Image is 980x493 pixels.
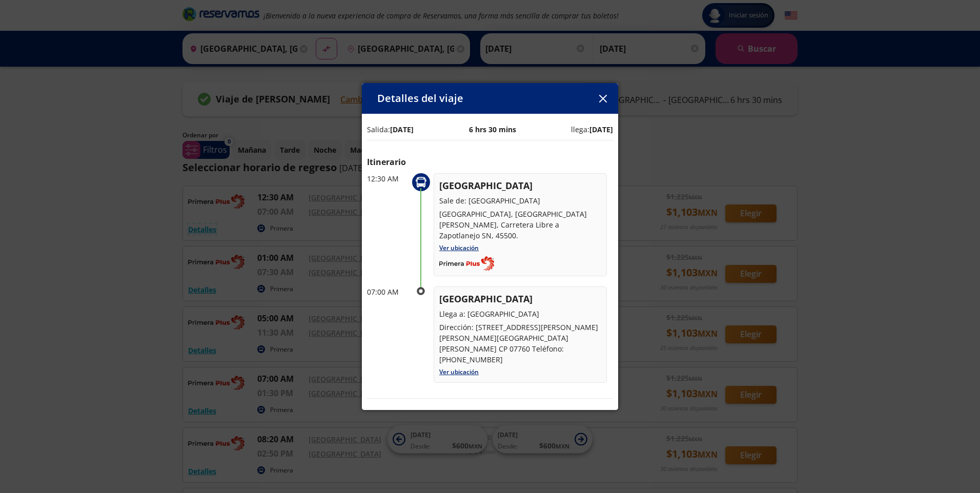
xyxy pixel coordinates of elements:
[439,243,479,252] a: Ver ubicación
[571,124,613,135] p: llega:
[439,367,479,376] a: Ver ubicación
[439,195,601,206] p: Sale de: [GEOGRAPHIC_DATA]
[469,124,516,135] p: 6 hrs 30 mins
[367,173,408,184] p: 12:30 AM
[589,125,613,134] b: [DATE]
[439,292,601,306] p: [GEOGRAPHIC_DATA]
[377,91,463,106] p: Detalles del viaje
[390,125,414,134] b: [DATE]
[367,156,613,168] p: Itinerario
[439,209,601,241] p: [GEOGRAPHIC_DATA], [GEOGRAPHIC_DATA][PERSON_NAME], Carretera Libre a Zapotlanejo SN, 45500.
[367,124,414,135] p: Salida:
[439,322,601,365] p: Dirección: [STREET_ADDRESS][PERSON_NAME] [PERSON_NAME][GEOGRAPHIC_DATA][PERSON_NAME] CP 07760 Tel...
[367,286,408,297] p: 07:00 AM
[439,256,494,271] img: Completo_color__1_.png
[439,309,601,319] p: Llega a: [GEOGRAPHIC_DATA]
[439,179,601,193] p: [GEOGRAPHIC_DATA]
